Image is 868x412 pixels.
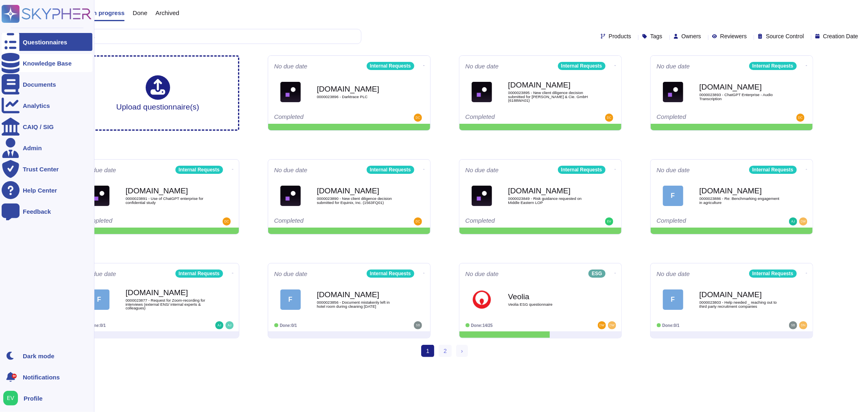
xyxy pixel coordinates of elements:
[23,60,72,66] div: Knowledge Base
[799,321,807,329] img: user
[558,166,606,174] div: Internal Requests
[700,197,781,204] span: 0000023886 - Re: Benchmarking engagement in agriculture
[508,302,590,307] span: Veolia ESG questionnaire
[414,321,422,329] img: user
[657,114,756,122] div: Completed
[274,63,308,69] span: No due date
[175,270,223,278] div: Internal Requests
[2,160,92,178] a: Trust Center
[657,167,690,173] span: No due date
[274,167,308,173] span: No due date
[700,187,781,195] b: [DOMAIN_NAME]
[466,63,499,69] span: No due date
[472,186,492,206] img: Logo
[508,293,590,300] b: Veolia
[588,270,605,278] div: ESG
[2,181,92,199] a: Help Center
[414,217,422,226] img: user
[421,345,434,357] span: 1
[650,33,662,39] span: Tags
[274,271,308,277] span: No due date
[598,321,606,329] img: user
[2,96,92,114] a: Analytics
[317,95,398,99] span: 0000023896 - Darktrace PLC
[317,291,398,298] b: [DOMAIN_NAME]
[605,114,613,122] img: user
[12,374,17,379] div: 9+
[83,217,183,226] div: Completed
[749,62,797,70] div: Internal Requests
[508,187,590,195] b: [DOMAIN_NAME]
[749,270,797,278] div: Internal Requests
[274,217,374,226] div: Completed
[223,217,231,226] img: user
[317,187,398,195] b: [DOMAIN_NAME]
[796,114,805,122] img: user
[799,217,807,226] img: user
[414,114,422,122] img: user
[23,208,51,215] div: Feedback
[367,270,414,278] div: Internal Requests
[700,300,781,308] span: 0000023803 - Help needed _ reaching out to third party recruitment companies
[3,391,18,405] img: user
[23,81,56,88] div: Documents
[23,187,57,193] div: Help Center
[280,323,297,328] span: Done: 0/1
[317,300,398,308] span: 0000023856 - Document mistakenly left in hotel room during cleaning [DATE]
[280,289,301,310] div: F
[466,217,565,226] div: Completed
[466,167,499,173] span: No due date
[823,33,858,39] span: Creation Date
[126,298,207,310] span: 0000023877 - Request for Zoom-recording for interviews (external ENS/ internal experts & colleagues)
[789,321,797,329] img: user
[663,82,683,102] img: Logo
[472,82,492,102] img: Logo
[280,186,301,206] img: Logo
[663,289,683,310] div: F
[225,321,234,329] img: user
[89,323,106,328] span: Done: 0/1
[720,33,747,39] span: Reviewers
[608,321,616,329] img: user
[749,166,797,174] div: Internal Requests
[2,118,92,136] a: CAIQ / SIG
[657,271,690,277] span: No due date
[215,321,223,329] img: user
[789,217,797,226] img: user
[83,271,116,277] span: No due date
[274,114,374,122] div: Completed
[126,289,207,296] b: [DOMAIN_NAME]
[663,186,683,206] div: F
[23,374,60,380] span: Notifications
[367,62,414,70] div: Internal Requests
[508,81,590,89] b: [DOMAIN_NAME]
[466,271,499,277] span: No due date
[91,10,125,16] span: In progress
[2,202,92,220] a: Feedback
[700,291,781,298] b: [DOMAIN_NAME]
[461,348,463,354] span: ›
[23,353,55,359] div: Dark mode
[116,75,199,111] div: Upload questionnaire(s)
[508,197,590,204] span: 0000023849 - Risk guidance requested on Middle Eastern LOP
[23,145,42,151] div: Admin
[2,389,24,407] button: user
[605,217,613,226] img: user
[508,91,590,103] span: 0000023895 - New client diligence decision submitted for [PERSON_NAME] & Cie. GmbH (6188WA01)
[24,395,43,401] span: Profile
[2,75,92,93] a: Documents
[83,167,116,173] span: No due date
[23,103,50,109] div: Analytics
[23,124,54,130] div: CAIQ / SIG
[657,63,690,69] span: No due date
[89,289,109,310] div: F
[466,114,565,122] div: Completed
[23,166,59,172] div: Trust Center
[2,139,92,157] a: Admin
[471,323,493,328] span: Done: 14/25
[133,10,147,16] span: Done
[317,197,398,204] span: 0000023890 - New client diligence decision submitted for Equinix, Inc. (1563FQ01)
[558,62,606,70] div: Internal Requests
[700,93,781,101] span: 0000023893 - ChatGPT Enterprise - Audio Transcription
[32,29,361,44] input: Search by keywords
